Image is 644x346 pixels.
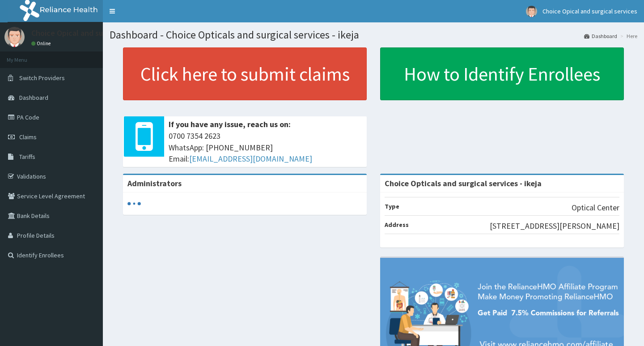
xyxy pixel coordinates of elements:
b: Type [385,202,399,210]
img: User Image [4,27,25,47]
p: [STREET_ADDRESS][PERSON_NAME] [490,220,619,232]
a: How to Identify Enrollees [380,47,624,100]
span: Tariffs [19,153,35,161]
span: 0700 7354 2623 WhatsApp: [PHONE_NUMBER] Email: [169,130,362,165]
a: Dashboard [584,32,617,40]
a: [EMAIL_ADDRESS][DOMAIN_NAME] [189,154,312,164]
span: Claims [19,133,37,141]
span: Choice Opical and surgical services [542,7,637,15]
a: Click here to submit claims [123,47,367,100]
a: Online [31,40,53,47]
p: Choice Opical and surgical services [31,29,153,37]
b: Address [385,221,409,229]
h1: Dashboard - Choice Opticals and surgical services - ikeja [110,29,637,41]
b: Administrators [127,178,182,188]
img: User Image [526,6,537,17]
strong: Choice Opticals and surgical services - ikeja [385,178,542,188]
p: Optical Center [572,202,619,214]
span: Switch Providers [19,74,65,82]
li: Here [618,32,637,40]
svg: audio-loading [127,197,141,210]
span: Dashboard [19,94,48,102]
b: If you have any issue, reach us on: [169,119,291,129]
